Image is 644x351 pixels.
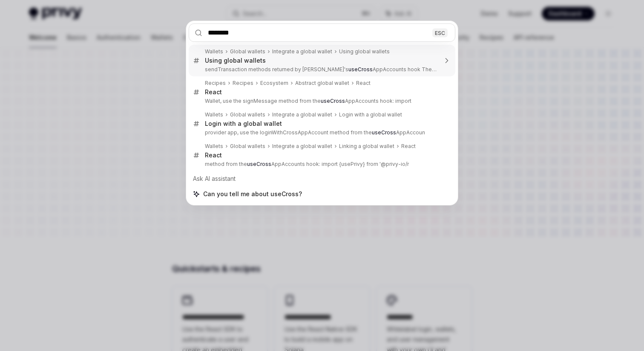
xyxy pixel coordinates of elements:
div: Global wallets [230,48,265,55]
b: useCross [247,161,271,167]
div: Global wallets [230,111,265,118]
div: React [356,80,371,87]
div: Login with a global wallet [205,120,282,128]
div: Login with a global wallet [339,111,402,118]
div: Recipes [233,80,253,87]
b: useCross [321,98,345,104]
div: React [401,143,416,150]
div: Wallets [205,143,223,150]
div: Wallets [205,48,223,55]
b: useCross [372,129,396,136]
p: Wallet, use the signMessage method from the AppAccounts hook: import [205,98,437,104]
div: React [205,88,222,96]
div: Abstract global wallet [295,80,349,87]
div: Integrate a global wallet [272,143,332,150]
div: Linking a global wallet [339,143,394,150]
div: Integrate a global wallet [272,48,332,55]
div: Ask AI assistant [189,171,455,186]
p: method from the AppAccounts hook: import {usePrivy} from '@privy-io/r [205,161,437,168]
div: ESC [432,28,448,37]
div: Wallets [205,111,223,118]
div: Recipes [205,80,226,87]
p: provider app, use the loginWithCrossAppAccount method from the AppAccoun [205,129,437,136]
div: Using global wallets [205,57,266,64]
span: Can you tell me about useCross? [203,190,302,198]
b: useCross [348,66,373,73]
div: Global wallets [230,143,265,150]
p: sendTransaction methods returned by [PERSON_NAME]'s AppAccounts hook These metho [205,66,437,73]
div: Ecosystem [260,80,288,87]
div: Using global wallets [339,48,390,55]
div: Integrate a global wallet [272,111,332,118]
div: React [205,151,222,159]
